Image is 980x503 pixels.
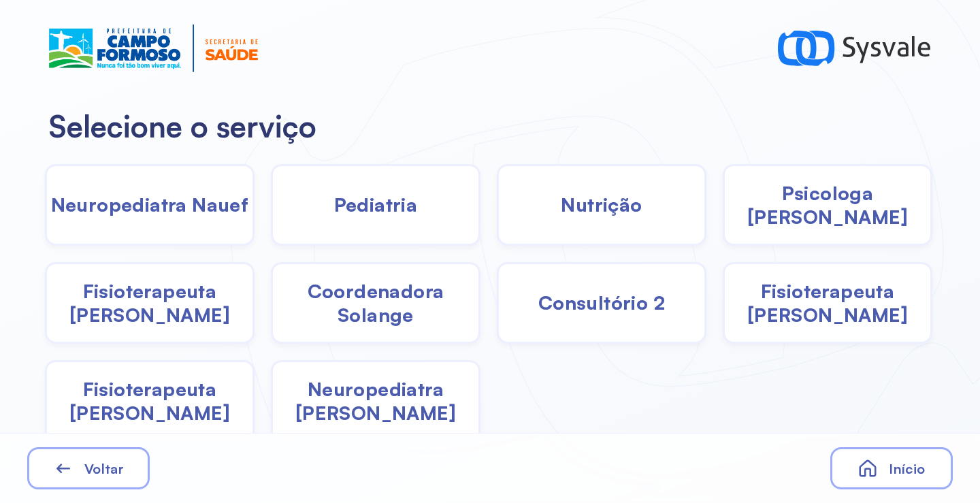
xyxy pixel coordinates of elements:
[889,460,925,477] span: Início
[84,460,124,477] span: Voltar
[725,181,930,229] span: Psicologa [PERSON_NAME]
[778,25,931,72] img: logo-sysvale.svg
[47,377,252,425] span: Fisioterapeuta [PERSON_NAME]
[334,193,418,216] span: Pediatria
[51,193,249,216] span: Neuropediatra Nauef
[538,291,665,314] span: Consultório 2
[273,279,478,327] span: Coordenadora Solange
[47,279,252,327] span: Fisioterapeuta [PERSON_NAME]
[49,108,931,145] h2: Selecione o serviço
[273,377,478,425] span: Neuropediatra [PERSON_NAME]
[561,193,642,216] span: Nutrição
[725,279,930,327] span: Fisioterapeuta [PERSON_NAME]
[49,25,258,72] img: Logotipo do estabelecimento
